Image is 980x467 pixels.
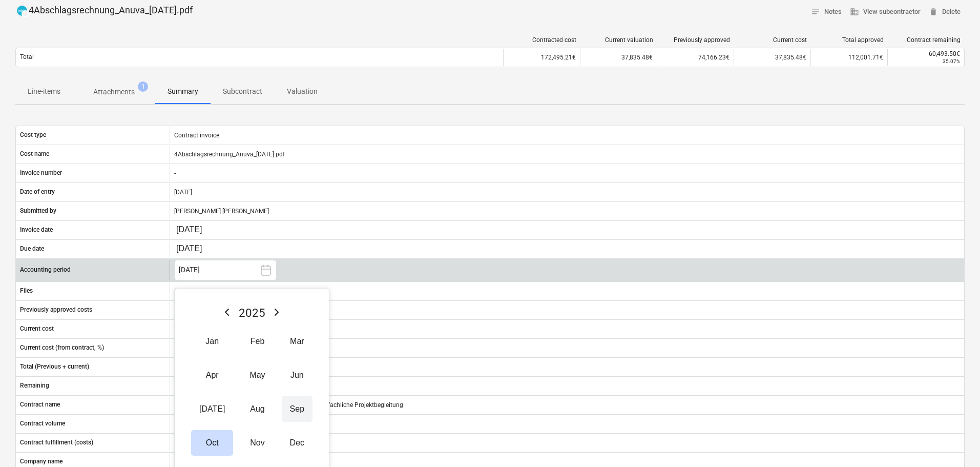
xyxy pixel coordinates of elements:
p: Company name [20,457,62,466]
p: Invoice number [20,169,62,177]
div: 112,001.71€ [810,49,887,66]
button: Delete [925,4,965,20]
div: 60,493.50€ [892,50,960,57]
p: Current cost [20,324,54,333]
p: Subcontract [223,86,262,97]
div: 172,495.21€ [503,49,580,66]
span: Delete [929,6,961,18]
span: Notes [811,6,842,18]
p: Current cost (from contract, %) [20,343,104,352]
p: 4Abschlagsrechnung_Anuva_[DATE].pdf [29,4,193,17]
div: 37,835.48€ [580,49,657,66]
div: Contracted cost [508,36,576,44]
iframe: Chat Widget [929,418,980,467]
p: Contract volume [20,419,65,428]
span: 1 [138,82,148,92]
div: 74,166.23€ [170,302,964,318]
small: 35.07% [943,58,960,64]
p: Invoice date [20,226,53,234]
div: Previously approved [661,36,730,44]
p: Submitted by [20,207,56,215]
div: Contract invoice [170,127,964,144]
div: Current valuation [585,36,653,44]
p: Date of entry [20,188,55,196]
div: 37,835.48€ [170,321,964,337]
p: Files [20,287,33,295]
div: 37,835.48€ [734,49,810,66]
p: Cost name [20,150,49,158]
p: Total (Previous + current) [20,362,89,371]
p: Line-items [28,86,60,97]
img: xero.svg [17,6,27,16]
p: Accounting period [20,266,71,274]
button: [DATE] [174,260,277,280]
input: Change [174,223,222,237]
div: Contract remaining [892,36,961,44]
p: Attachments [93,87,135,97]
div: [DATE] [170,184,964,200]
div: 172,495.21€ [170,416,964,432]
div: 112,001.71€ [170,359,964,375]
span: View subcontractor [850,6,921,18]
div: Total approved [815,36,884,44]
input: Change [174,242,222,256]
div: 60,493.50€ [170,378,964,394]
p: Contract fulfillment (costs) [20,438,93,447]
div: - [170,165,964,181]
div: 1 [170,283,964,299]
p: Contract name [20,400,60,409]
div: Current cost [738,36,807,44]
button: View subcontractor [846,4,925,20]
div: modifizierte Artenschutzrechtliche Prüfung, LBP, umweltfachliche Projektbegleitung [170,397,964,413]
p: Remaining [20,381,49,390]
button: Notes [807,4,846,20]
div: Invoice has been synced with Xero and its status is currently DRAFT [15,4,29,17]
div: 21.93% [170,340,964,356]
span: business [850,7,859,16]
p: Valuation [287,86,318,97]
div: 74,166.23€ [657,49,734,66]
p: Summary [168,86,198,97]
p: Due date [20,245,44,253]
span: delete [929,7,938,16]
p: Total [20,53,34,62]
div: 64.93% [170,435,964,451]
div: 4Abschlagsrechnung_Anuva_[DATE].pdf [170,146,964,163]
p: Previously approved costs [20,306,92,314]
span: notes [811,7,820,16]
div: [PERSON_NAME] [PERSON_NAME] [170,203,964,219]
p: Cost type [20,131,46,139]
